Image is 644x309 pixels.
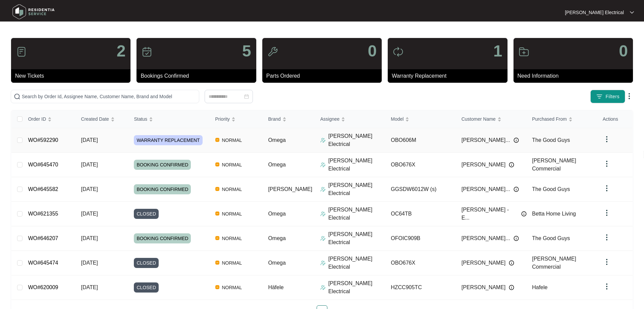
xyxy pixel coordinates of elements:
img: Assigner Icon [320,138,326,143]
span: [PERSON_NAME]... [462,234,510,242]
img: icon [142,46,152,57]
img: Vercel Logo [215,138,219,142]
th: Assignee [315,110,386,128]
td: GGSDW6012W (s) [385,177,456,202]
a: WO#645582 [28,186,58,192]
p: Warranty Replacement [392,72,507,80]
p: 2 [117,43,126,59]
th: Brand [263,110,315,128]
input: Search by Order Id, Assignee Name, Customer Name, Brand and Model [22,93,196,100]
span: [PERSON_NAME] Commercial [532,256,576,270]
img: icon [519,46,529,57]
img: Info icon [509,260,514,266]
span: [PERSON_NAME] - E... [462,206,518,222]
span: Purchased From [532,115,567,123]
span: Hafele [532,284,547,290]
span: Priority [215,115,230,123]
img: Vercel Logo [215,261,219,265]
span: [PERSON_NAME] [462,259,506,267]
img: search-icon [14,93,20,100]
p: [PERSON_NAME] Electrical [328,181,386,197]
span: [DATE] [81,162,98,167]
img: Assigner Icon [320,236,326,241]
span: Omega [268,137,285,143]
p: [PERSON_NAME] Electrical [328,157,386,173]
img: Assigner Icon [320,285,326,290]
img: Vercel Logo [215,236,219,240]
img: Assigner Icon [320,162,326,167]
p: Need Information [518,72,633,80]
span: Model [391,115,404,123]
p: 1 [493,43,502,59]
span: Omega [268,260,285,266]
p: Bookings Confirmed [141,72,256,80]
img: residentia service logo [10,2,57,22]
img: dropdown arrow [625,92,633,100]
a: WO#621355 [28,211,58,217]
span: Filters [605,93,620,100]
span: NORMAL [219,259,245,267]
span: [DATE] [81,235,98,241]
span: Customer Name [462,115,496,123]
span: [PERSON_NAME]... [462,185,510,193]
img: dropdown arrow [603,135,611,143]
span: [PERSON_NAME] [268,186,312,192]
img: Vercel Logo [215,285,219,289]
span: The Good Guys [532,137,570,143]
a: WO#646207 [28,235,58,241]
th: Customer Name [456,110,527,128]
span: Omega [268,211,285,217]
p: [PERSON_NAME] Electrical [565,9,624,16]
p: 0 [368,43,377,59]
img: dropdown arrow [603,258,611,266]
img: dropdown arrow [603,160,611,168]
th: Purchased From [527,110,597,128]
img: filter icon [596,93,603,100]
a: WO#592290 [28,137,58,143]
img: dropdown arrow [630,11,634,14]
span: [PERSON_NAME]... [462,136,510,144]
span: BOOKING CONFIRMED [134,184,191,194]
span: [PERSON_NAME] Commercial [532,158,576,171]
span: Status [134,115,147,123]
img: icon [267,46,278,57]
span: Omega [268,162,285,167]
td: OBO676X [385,251,456,275]
img: Vercel Logo [215,187,219,191]
td: OBO676X [385,153,456,177]
img: dropdown arrow [603,209,611,217]
th: Created Date [76,110,129,128]
span: Order ID [28,115,46,123]
td: HZCC905TC [385,275,456,300]
img: dropdown arrow [603,233,611,241]
span: WARRANTY REPLACEMENT [134,135,202,145]
img: icon [16,46,27,57]
p: [PERSON_NAME] Electrical [328,230,386,246]
p: [PERSON_NAME] Electrical [328,279,386,296]
span: [DATE] [81,284,98,290]
img: Info icon [514,187,519,192]
span: BOOKING CONFIRMED [134,160,191,170]
img: Assigner Icon [320,211,326,217]
span: Brand [268,115,280,123]
span: [DATE] [81,260,98,266]
span: The Good Guys [532,186,570,192]
img: dropdown arrow [603,282,611,291]
span: CLOSED [134,258,159,268]
span: NORMAL [219,161,245,169]
span: [DATE] [81,186,98,192]
img: Info icon [521,211,527,217]
span: CLOSED [134,209,159,219]
td: OC64TB [385,202,456,226]
img: Vercel Logo [215,162,219,166]
img: icon [393,46,404,57]
p: [PERSON_NAME] Electrical [328,206,386,222]
img: Info icon [509,162,514,167]
span: Assignee [320,115,340,123]
span: The Good Guys [532,235,570,241]
p: 0 [619,43,628,59]
span: CLOSED [134,282,159,293]
img: Assigner Icon [320,260,326,266]
span: [DATE] [81,211,98,217]
th: Status [128,110,210,128]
